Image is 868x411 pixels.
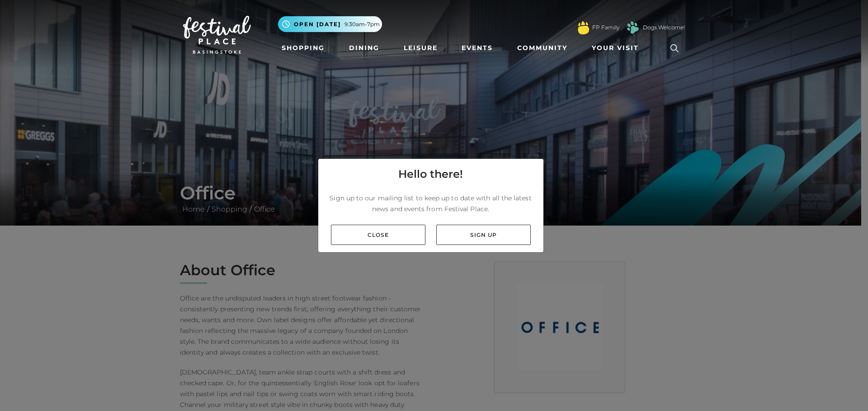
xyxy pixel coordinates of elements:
[436,225,531,245] a: Sign up
[331,225,425,245] a: Close
[592,43,639,53] span: Your Visit
[278,16,382,32] button: Open [DATE] 9.30am-7pm
[400,40,441,56] a: Leisure
[643,23,685,32] a: Dogs Welcome!
[344,20,380,28] span: 9.30am-7pm
[458,40,496,56] a: Events
[345,40,383,56] a: Dining
[294,20,341,28] span: Open [DATE]
[325,193,536,214] p: Sign up to our mailing list to keep up to date with all the latest news and events from Festival ...
[398,166,463,182] h4: Hello there!
[514,40,571,56] a: Community
[588,40,647,56] a: Your Visit
[183,16,251,54] img: Festival Place Logo
[592,23,619,32] a: FP Family
[278,40,328,56] a: Shopping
